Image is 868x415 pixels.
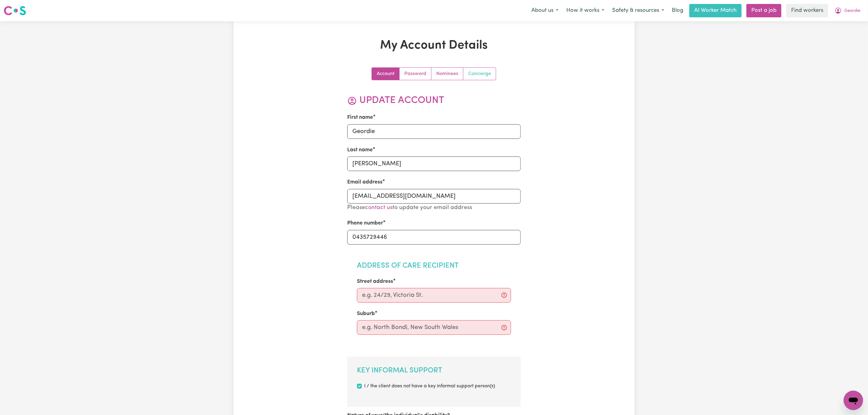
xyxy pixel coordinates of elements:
a: Blog [668,4,687,17]
a: AI Worker Match [689,4,742,17]
h2: Key Informal Support [357,366,511,375]
h1: My Account Details [304,38,564,53]
a: Post a job [746,4,781,17]
button: How it works [562,4,608,17]
a: Update account manager [463,68,496,80]
a: Find workers [786,4,828,17]
input: e.g. 24/29, Victoria St. [357,288,511,303]
input: e.g. Childs [347,156,521,171]
input: e.g. 0410 123 456 [347,230,521,245]
h2: Update Account [347,95,521,106]
label: Phone number [347,219,383,227]
a: Update your nominees [431,68,463,80]
iframe: Button to launch messaging window, conversation in progress [844,391,863,410]
label: Street address [357,278,393,286]
label: Last name [347,146,373,154]
span: Geordie [844,8,860,14]
button: About us [527,4,562,17]
h2: Address of Care Recipient [357,262,511,270]
input: e.g. beth.childs@gmail.com [347,189,521,204]
button: My Account [831,4,864,17]
input: e.g. Beth [347,124,521,139]
label: Suburb [357,310,375,318]
label: Email address [347,178,383,186]
input: e.g. North Bondi, New South Wales [357,320,511,335]
a: contact us [365,205,393,211]
a: Update your password [400,68,431,80]
a: Update your account [372,68,400,80]
img: Careseekers logo [4,5,26,16]
label: First name [347,114,373,122]
p: Please to update your email address [347,204,521,212]
a: Careseekers logo [4,4,26,18]
label: I / the client does not have a key informal support person(s) [364,382,495,390]
button: Safety & resources [608,4,668,17]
